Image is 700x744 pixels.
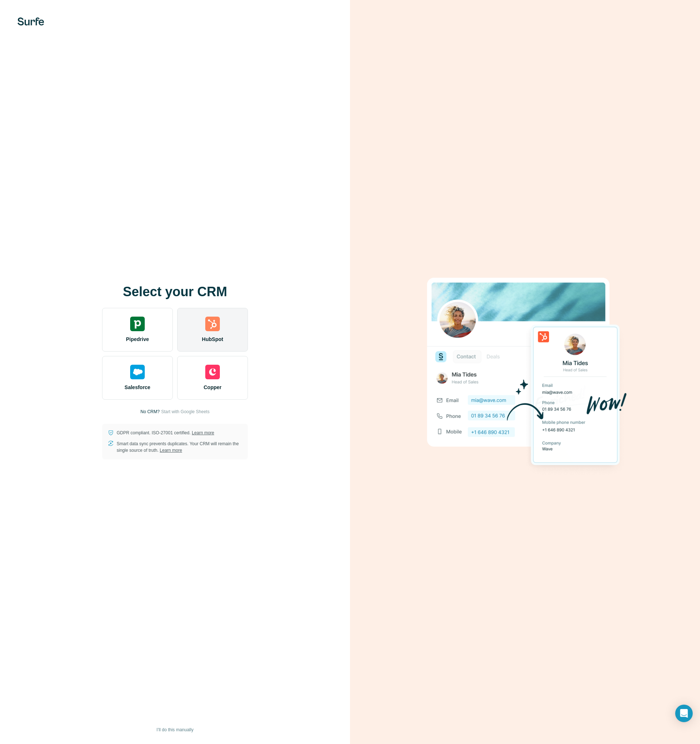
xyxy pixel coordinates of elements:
img: salesforce's logo [130,365,145,379]
button: I’ll do this manually [151,724,198,735]
img: copper's logo [205,365,220,379]
img: Surfe's logo [17,17,44,26]
a: Learn more [160,448,182,453]
img: pipedrive's logo [130,317,145,331]
span: Pipedrive [126,336,149,343]
p: GDPR compliant. ISO-27001 certified. [117,430,214,436]
p: No CRM? [140,408,160,415]
button: Start with Google Sheets [161,408,210,415]
img: hubspot's logo [205,317,220,331]
span: HubSpot [202,336,223,343]
span: Copper [204,384,222,391]
span: Salesforce [125,384,151,391]
h1: Select your CRM [102,285,248,299]
img: HUBSPOT image [423,266,627,478]
a: Learn more [192,430,214,435]
div: Open Intercom Messenger [675,705,693,722]
p: Smart data sync prevents duplicates. Your CRM will remain the single source of truth. [117,440,242,454]
span: I’ll do this manually [156,727,193,733]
